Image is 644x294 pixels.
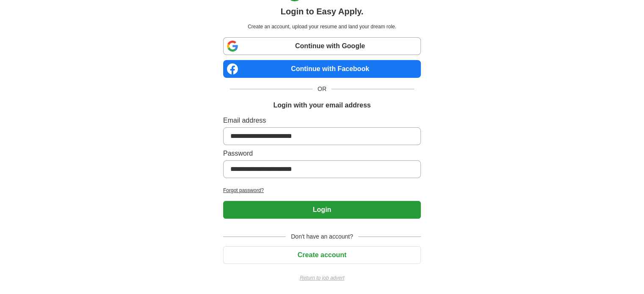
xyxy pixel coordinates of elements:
[225,23,419,30] p: Create an account, upload your resume and land your dream role.
[223,60,421,78] a: Continue with Facebook
[223,187,421,194] a: Forgot password?
[286,232,358,241] span: Don't have an account?
[223,274,421,282] a: Return to job advert
[223,148,421,159] label: Password
[223,201,421,219] button: Login
[281,5,364,18] h1: Login to Easy Apply.
[223,251,421,258] a: Create account
[273,100,370,110] h1: Login with your email address
[312,85,332,93] span: OR
[223,37,421,55] a: Continue with Google
[223,246,421,264] button: Create account
[223,115,421,126] label: Email address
